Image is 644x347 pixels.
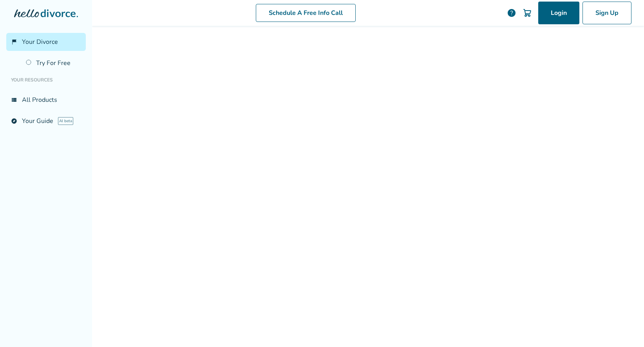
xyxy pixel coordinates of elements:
img: Cart [523,8,532,18]
a: exploreYour GuideAI beta [6,112,86,130]
span: view_list [11,97,17,103]
a: view_listAll Products [6,91,86,109]
span: explore [11,118,17,124]
a: help [507,8,516,18]
span: Your Divorce [22,38,58,46]
a: Sign Up [582,2,631,24]
span: flag_2 [11,39,17,45]
span: AI beta [58,117,73,125]
a: Try For Free [21,54,86,72]
li: Your Resources [6,72,86,88]
a: Login [538,2,579,24]
a: Schedule A Free Info Call [256,4,356,22]
a: flag_2Your Divorce [6,33,86,51]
